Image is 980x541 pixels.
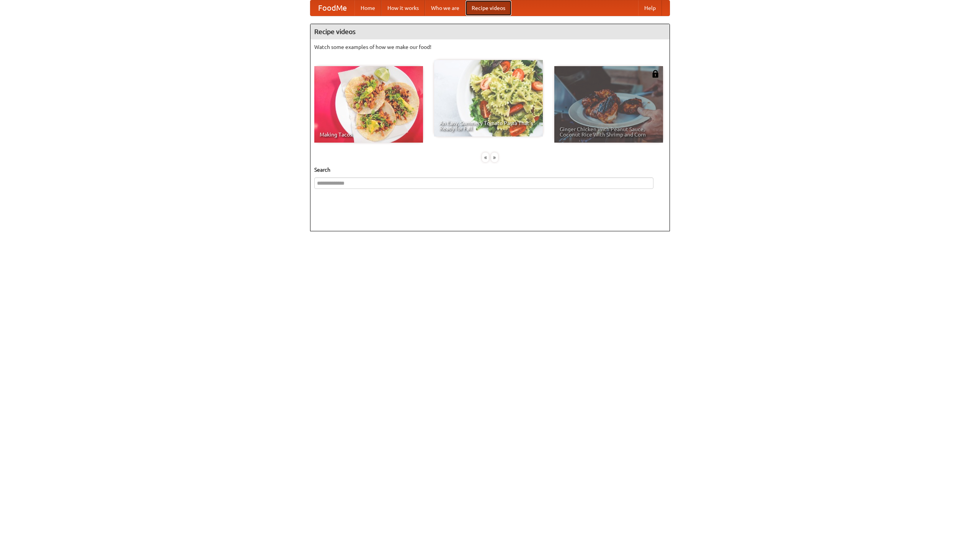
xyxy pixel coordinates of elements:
a: Help [638,0,662,16]
p: Watch some examples of how we make our food! [314,43,666,51]
div: » [491,153,498,162]
a: How it works [381,0,425,16]
h5: Search [314,166,666,174]
a: An Easy, Summery Tomato Pasta That's Ready for Fall [434,60,543,136]
a: Making Tacos [314,66,423,143]
a: Who we are [425,0,465,16]
h4: Recipe videos [310,24,670,39]
span: An Easy, Summery Tomato Pasta That's Ready for Fall [439,120,537,131]
span: Making Tacos [320,132,418,137]
a: Home [354,0,381,16]
div: « [482,153,489,162]
img: 483408.png [652,70,659,78]
a: FoodMe [310,0,354,16]
a: Recipe videos [465,0,511,16]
